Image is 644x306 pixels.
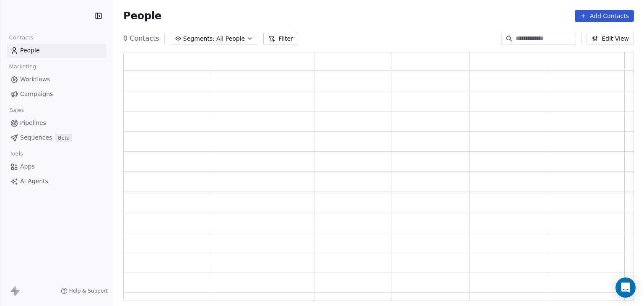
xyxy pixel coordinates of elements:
span: Workflows [20,75,50,84]
span: Segments: [183,34,215,43]
span: Sales [6,104,28,117]
span: Sequences [20,133,52,142]
a: People [7,44,106,57]
span: All People [216,34,245,43]
span: Campaigns [20,90,53,99]
span: Beta [55,134,72,142]
span: Help & Support [69,288,108,294]
span: 0 Contacts [123,34,159,44]
button: Filter [263,33,298,44]
button: Add Contacts [575,10,634,22]
button: Edit View [587,33,634,44]
a: SequencesBeta [7,131,106,145]
span: Marketing [5,60,40,73]
span: Contacts [5,31,37,44]
a: Pipelines [7,116,106,130]
span: People [20,46,40,55]
a: Apps [7,160,106,174]
span: Tools [6,148,26,160]
span: Pipelines [20,119,46,127]
a: Help & Support [61,288,108,294]
a: AI Agents [7,174,106,188]
span: Apps [20,162,35,171]
a: Campaigns [7,87,106,101]
div: Open Intercom Messenger [615,277,636,298]
span: AI Agents [20,177,48,186]
a: Workflows [7,73,106,86]
span: People [123,10,161,22]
